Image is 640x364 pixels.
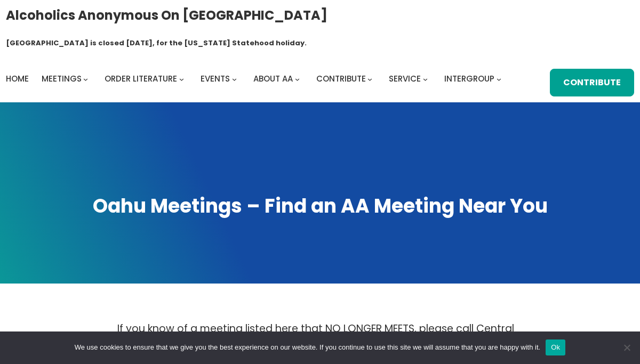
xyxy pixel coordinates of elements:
[546,339,565,355] button: Ok
[497,77,501,82] button: Intergroup submenu
[42,71,82,86] a: Meetings
[295,77,300,82] button: About AA submenu
[444,71,494,86] a: Intergroup
[201,71,230,86] a: Events
[42,73,82,84] span: Meetings
[316,71,366,86] a: Contribute
[6,73,29,84] span: Home
[444,73,494,84] span: Intergroup
[621,342,632,353] span: No
[6,71,505,86] nav: Intergroup
[6,4,327,27] a: Alcoholics Anonymous on [GEOGRAPHIC_DATA]
[75,342,540,353] span: We use cookies to ensure that we give you the best experience on our website. If you continue to ...
[316,73,366,84] span: Contribute
[253,73,293,84] span: About AA
[179,77,184,82] button: Order Literature submenu
[201,73,230,84] span: Events
[83,77,88,82] button: Meetings submenu
[389,73,421,84] span: Service
[10,193,630,220] h1: Oahu Meetings – Find an AA Meeting Near You
[550,69,634,96] a: Contribute
[105,73,177,84] span: Order Literature
[6,38,307,48] h1: [GEOGRAPHIC_DATA] is closed [DATE], for the [US_STATE] Statehood holiday.
[367,77,372,82] button: Contribute submenu
[423,77,428,82] button: Service submenu
[232,77,237,82] button: Events submenu
[389,71,421,86] a: Service
[6,71,29,86] a: Home
[253,71,293,86] a: About AA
